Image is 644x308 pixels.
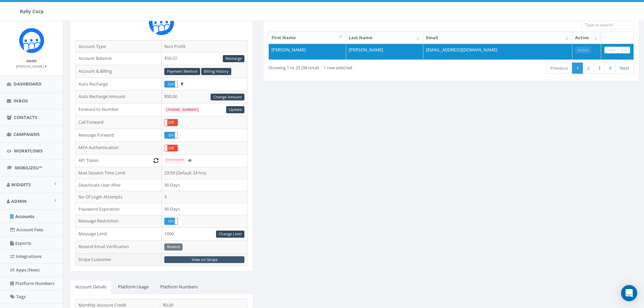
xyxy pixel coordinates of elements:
[155,280,203,294] a: Platform Numbers
[181,81,183,87] span: Enable to prevent campaign failure.
[14,148,43,154] span: Workflows
[165,145,177,151] label: Off
[70,280,112,294] a: Account Details
[76,191,162,203] td: No Of Login Attempts
[76,78,162,91] td: Auto Recharge
[164,218,178,225] div: OnOff
[76,40,162,52] td: Account Type
[423,32,572,44] th: Email: activate to sort column ascending
[26,58,37,63] small: Name
[346,44,423,60] td: [PERSON_NAME]
[162,167,247,179] td: 23:59 (Default 24 hrs)
[572,63,583,74] a: 1
[162,40,247,52] td: Non Profit
[76,129,162,142] td: Message Forward
[164,256,244,263] a: View on Stripe
[76,91,162,103] td: Auto Recharge Amount
[14,114,37,120] span: Contacts
[346,32,423,44] th: Last Name: activate to sort column ascending
[615,63,634,74] a: Next
[269,32,346,44] th: First Name: activate to sort column descending
[165,81,177,88] label: On
[76,52,162,65] td: Account Balance
[76,65,162,78] td: Account & Billing
[423,44,572,60] td: [EMAIL_ADDRESS][DOMAIN_NAME]
[76,179,162,191] td: Deactivate User After
[76,155,162,167] td: API Token
[164,107,200,113] code: [PHONE_NUMBER]
[76,253,162,266] td: Stripe Customer
[575,47,591,54] a: Active
[211,94,244,101] a: Change Amount
[153,158,159,163] i: Generate New Token
[76,203,162,215] td: Password Expiration
[162,228,247,240] td: 1000
[14,98,28,104] span: Inbox
[165,119,177,126] label: Off
[604,47,618,54] a: View
[581,20,634,30] input: Type to search
[165,218,177,224] label: On
[16,64,47,69] small: [PERSON_NAME]
[583,63,594,74] a: 2
[149,10,174,35] img: Rally_Corp_Icon.png
[162,203,247,215] td: 90 Days
[164,132,178,139] div: OnOff
[76,142,162,155] td: MFA Authentication
[269,44,346,60] td: [PERSON_NAME]
[164,81,178,88] div: OnOff
[604,63,616,74] a: 4
[618,47,630,54] a: Edit
[162,191,247,203] td: 5
[162,91,247,103] td: $50.00
[113,280,154,294] a: Platform Usage
[76,116,162,129] td: Call Forward
[20,8,44,15] span: Rally Corp
[162,179,247,191] td: 90 Days
[594,63,605,74] a: 3
[16,63,47,69] a: [PERSON_NAME]
[223,55,244,62] a: Recharge
[201,68,231,75] a: Billing History
[268,62,415,71] div: Showing 1 to 25 (94 total)
[11,182,31,188] span: Widgets
[76,240,162,253] td: Resend Email Verification
[15,165,42,171] span: MobilizeU™
[164,68,200,75] a: Payment Method
[76,167,162,179] td: Max Session Time Limit
[76,103,162,116] td: Forward to Number
[76,215,162,228] td: Message Restriction
[572,32,601,44] th: Active: activate to sort column ascending
[164,119,178,126] div: OnOff
[546,63,572,74] a: Previous
[621,285,637,301] div: Open Intercom Messenger
[11,198,27,204] span: Admin
[226,106,244,113] a: Update
[165,132,177,139] label: On
[14,81,42,87] span: Dashboard
[216,231,244,238] a: Change Limit
[324,65,352,71] span: 1 row selected
[76,228,162,240] td: Message Limit
[164,145,178,152] div: OnOff
[162,52,247,65] td: $59.37
[14,131,40,137] span: Campaigns
[19,28,44,53] img: Icon_1.png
